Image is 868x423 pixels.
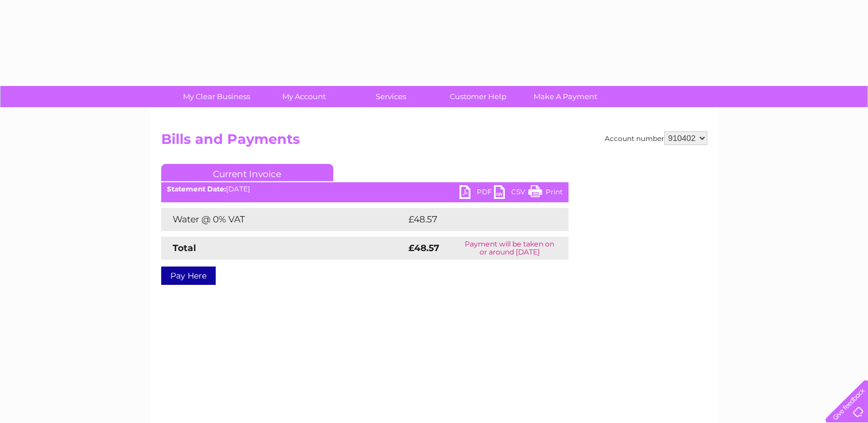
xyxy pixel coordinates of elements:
a: CSV [494,185,528,202]
a: Customer Help [431,86,526,107]
a: My Account [256,86,351,107]
strong: Total [173,242,196,253]
div: [DATE] [161,185,569,193]
td: Water @ 0% VAT [161,208,406,231]
div: Account number [605,131,707,145]
a: Current Invoice [161,164,333,181]
td: Payment will be taken on or around [DATE] [451,237,569,260]
a: Services [344,86,438,107]
a: My Clear Business [169,86,264,107]
a: PDF [460,185,494,202]
a: Make A Payment [518,86,613,107]
td: £48.57 [406,208,545,231]
h2: Bills and Payments [161,131,707,153]
b: Statement Date: [167,185,226,193]
a: Pay Here [161,267,216,285]
a: Print [528,185,563,202]
strong: £48.57 [408,242,439,253]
